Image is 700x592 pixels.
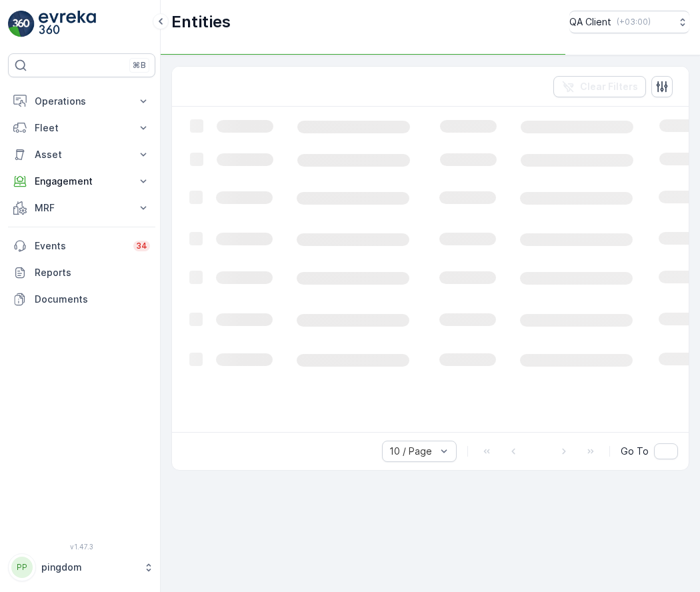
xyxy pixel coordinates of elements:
[8,115,155,141] button: Fleet
[8,141,155,168] button: Asset
[8,553,155,581] button: PPpingdom
[35,266,150,279] p: Reports
[569,15,611,29] p: QA Client
[8,286,155,313] a: Documents
[35,148,129,161] p: Asset
[617,17,651,27] p: ( +03:00 )
[35,293,150,306] p: Documents
[8,195,155,221] button: MRF
[569,11,689,33] button: QA Client(+03:00)
[171,11,231,33] p: Entities
[553,76,646,97] button: Clear Filters
[580,80,638,93] p: Clear Filters
[35,175,129,188] p: Engagement
[41,561,137,574] p: pingdom
[136,241,147,251] p: 34
[8,168,155,195] button: Engagement
[39,11,96,37] img: logo_light-DOdMpM7g.png
[8,233,155,259] a: Events34
[8,543,155,551] span: v 1.47.3
[8,259,155,286] a: Reports
[35,95,129,108] p: Operations
[35,121,129,135] p: Fleet
[133,60,146,71] p: ⌘B
[35,201,129,215] p: MRF
[8,88,155,115] button: Operations
[621,445,649,458] span: Go To
[8,11,35,37] img: logo
[35,239,125,253] p: Events
[11,557,33,578] div: PP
